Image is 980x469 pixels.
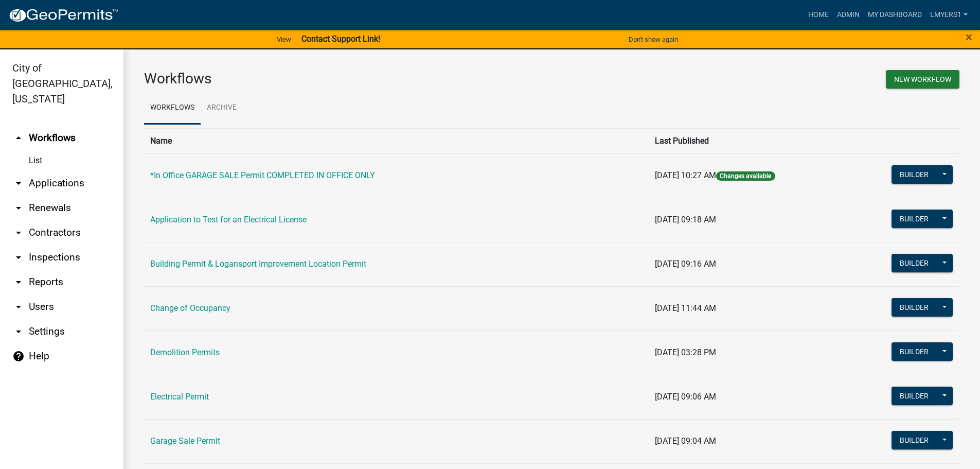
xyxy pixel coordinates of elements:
[625,31,682,48] button: Don't show again
[144,128,649,153] th: Name
[150,303,230,313] a: Change of Occupancy
[12,251,25,264] i: arrow_drop_down
[892,342,937,361] button: Builder
[926,5,972,25] a: lmyers1
[12,177,25,189] i: arrow_drop_down
[833,5,864,25] a: Admin
[655,170,716,180] span: [DATE] 10:27 AM
[150,348,220,357] a: Demolition Permits
[892,210,937,228] button: Builder
[892,387,937,405] button: Builder
[655,436,716,446] span: [DATE] 09:04 AM
[12,132,25,144] i: arrow_drop_up
[655,392,716,402] span: [DATE] 09:06 AM
[12,276,25,288] i: arrow_drop_down
[12,202,25,214] i: arrow_drop_down
[892,298,937,317] button: Builder
[150,215,307,224] a: Application to Test for an Electrical License
[655,259,716,269] span: [DATE] 09:16 AM
[716,171,775,181] span: Changes available
[273,31,295,48] a: View
[655,348,716,357] span: [DATE] 03:28 PM
[655,215,716,224] span: [DATE] 09:18 AM
[649,128,847,153] th: Last Published
[201,92,243,125] a: Archive
[150,259,366,269] a: Building Permit & Logansport Improvement Location Permit
[655,303,716,313] span: [DATE] 11:44 AM
[150,170,375,180] a: *In Office GARAGE SALE Permit COMPLETED IN OFFICE ONLY
[144,70,544,88] h3: Workflows
[886,70,959,89] button: New Workflow
[12,325,25,338] i: arrow_drop_down
[150,392,209,402] a: Electrical Permit
[804,5,833,25] a: Home
[966,31,972,43] button: Close
[12,350,25,362] i: help
[892,254,937,272] button: Builder
[150,436,220,446] a: Garage Sale Permit
[144,92,201,125] a: Workflows
[966,30,972,44] span: ×
[301,34,380,44] strong: Contact Support Link!
[12,301,25,313] i: arrow_drop_down
[12,227,25,239] i: arrow_drop_down
[864,5,926,25] a: My Dashboard
[892,165,937,184] button: Builder
[892,431,937,449] button: Builder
